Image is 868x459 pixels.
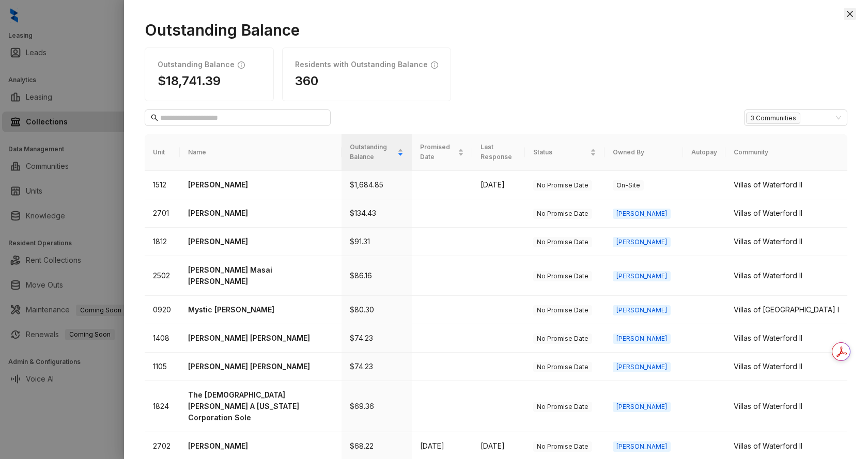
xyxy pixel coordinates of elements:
div: Villas of Waterford II [734,270,839,281]
span: No Promise Date [533,362,592,372]
div: Villas of Waterford II [734,361,839,372]
p: [PERSON_NAME] [188,236,333,247]
p: [PERSON_NAME] [PERSON_NAME] [188,361,333,372]
span: Outstanding Balance [350,143,396,162]
div: Villas of Waterford II [734,333,839,344]
span: [PERSON_NAME] [613,305,671,315]
span: No Promise Date [533,441,592,452]
span: No Promise Date [533,209,592,219]
div: Villas of Waterford II [734,179,839,191]
span: No Promise Date [533,334,592,344]
td: 2502 [145,256,180,296]
td: $74.23 [342,353,412,381]
th: Autopay [683,134,725,171]
span: close [846,10,854,18]
p: [PERSON_NAME] [188,179,333,191]
span: search [151,114,158,121]
th: Owned By [605,134,683,171]
div: Villas of Waterford II [734,440,839,452]
p: [PERSON_NAME] [188,440,333,452]
th: Last Response [472,134,525,171]
button: Close [844,8,856,20]
td: 2701 [145,199,180,228]
p: Mystic [PERSON_NAME] [188,304,333,315]
span: No Promise Date [533,271,592,281]
td: $91.31 [342,228,412,256]
div: Villas of Waterford II [734,401,839,412]
td: $86.16 [342,256,412,296]
span: [PERSON_NAME] [613,441,671,452]
h1: Outstanding Balance [158,60,235,69]
th: Status [525,134,605,171]
td: 1512 [145,171,180,199]
span: No Promise Date [533,180,592,191]
span: info-circle [238,60,245,69]
span: Status [533,148,588,157]
span: On-Site [613,180,644,191]
p: [PERSON_NAME] Masai [PERSON_NAME] [188,264,333,287]
span: 3 Communities [746,113,800,124]
span: Promised Date [420,143,455,162]
span: [PERSON_NAME] [613,362,671,372]
th: Promised Date [412,134,472,171]
td: $69.36 [342,381,412,432]
td: 1105 [145,353,180,381]
th: Name [180,134,342,171]
td: [DATE] [472,171,525,199]
th: Community [725,134,847,171]
th: Unit [145,134,180,171]
td: 1812 [145,228,180,256]
div: Villas of [GEOGRAPHIC_DATA] I [734,304,839,315]
span: [PERSON_NAME] [613,334,671,344]
h1: 360 [295,73,438,88]
td: $1,684.85 [342,171,412,199]
h1: Residents with Outstanding Balance [295,60,428,69]
span: [PERSON_NAME] [613,271,671,281]
span: No Promise Date [533,237,592,247]
span: [PERSON_NAME] [613,209,671,219]
span: info-circle [431,60,438,69]
p: The [DEMOGRAPHIC_DATA][PERSON_NAME] A [US_STATE] Corporation Sole [188,389,333,423]
td: $134.43 [342,199,412,228]
span: No Promise Date [533,305,592,315]
td: 1824 [145,381,180,432]
div: Villas of Waterford II [734,208,839,219]
span: [PERSON_NAME] [613,237,671,247]
td: 0920 [145,296,180,324]
td: $74.23 [342,324,412,353]
span: No Promise Date [533,402,592,412]
p: [PERSON_NAME] [PERSON_NAME] [188,333,333,344]
h1: $18,741.39 [158,73,261,88]
div: Villas of Waterford II [734,236,839,247]
h1: Outstanding Balance [145,21,847,39]
td: 1408 [145,324,180,353]
span: [PERSON_NAME] [613,402,671,412]
td: $80.30 [342,296,412,324]
p: [PERSON_NAME] [188,208,333,219]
